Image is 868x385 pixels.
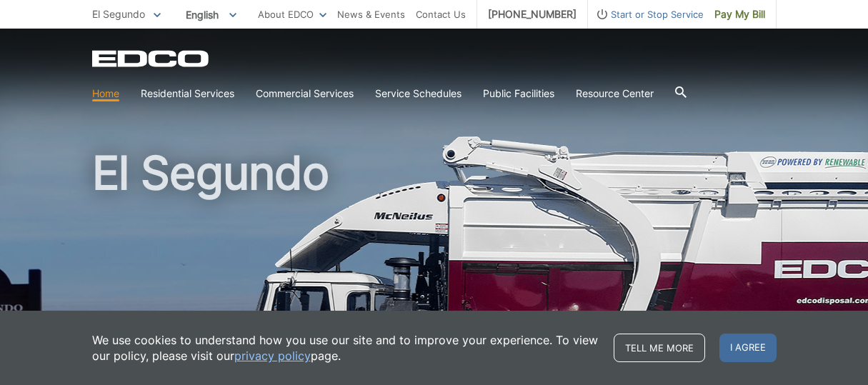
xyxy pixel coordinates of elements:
[256,86,354,101] a: Commercial Services
[92,332,599,364] p: We use cookies to understand how you use our site and to improve your experience. To view our pol...
[614,334,705,362] a: Tell me more
[92,8,145,20] span: El Segundo
[234,348,311,364] a: privacy policy
[175,3,247,26] span: English
[337,6,405,22] a: News & Events
[258,6,326,22] a: About EDCO
[416,6,466,22] a: Contact Us
[483,86,554,101] a: Public Facilities
[576,86,654,101] a: Resource Center
[719,334,777,362] span: I agree
[92,86,119,101] a: Home
[375,86,462,101] a: Service Schedules
[92,50,211,67] a: EDCD logo. Return to the homepage.
[714,6,765,22] span: Pay My Bill
[141,86,234,101] a: Residential Services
